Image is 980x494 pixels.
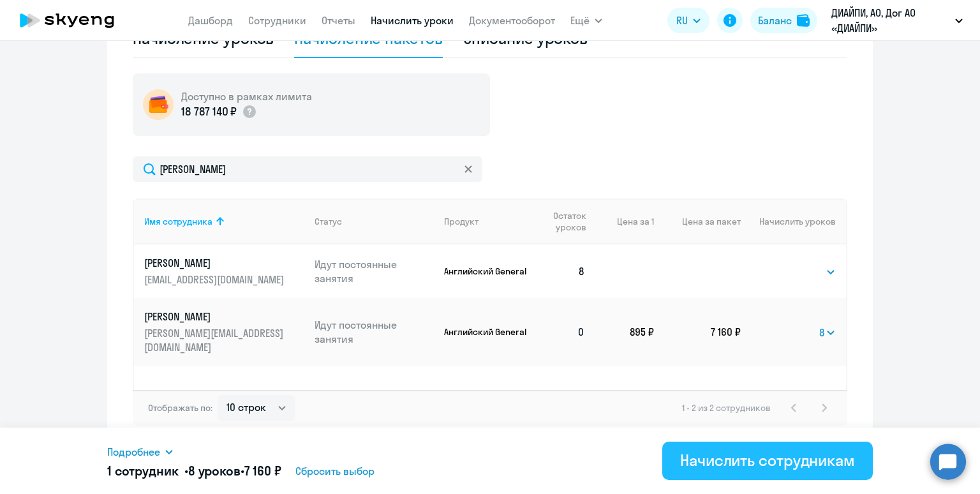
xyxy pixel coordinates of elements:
div: Продукт [444,216,530,227]
span: Ещё [570,13,590,28]
h5: Доступно в рамках лимита [181,89,312,103]
p: [PERSON_NAME][EMAIL_ADDRESS][DOMAIN_NAME] [144,326,287,354]
span: RU [676,13,688,28]
span: Сбросить выбор [295,463,375,479]
span: Отображать по: [148,402,212,414]
p: ДИАЙПИ, АО, Дог АО «ДИАЙПИ» [831,5,950,36]
span: 1 - 2 из 2 сотрудников [682,402,771,414]
a: Дашборд [188,14,233,27]
img: wallet-circle.png [143,89,174,120]
th: Цена за 1 [595,198,654,244]
img: balance [797,14,810,27]
a: Отчеты [322,14,355,27]
div: Баланс [758,13,792,28]
span: Подробнее [107,444,160,460]
div: Начислить сотрудникам [680,450,855,470]
div: Остаток уроков [540,210,595,233]
button: Ещё [570,8,602,33]
p: Идут постоянные занятия [315,257,434,285]
h5: 1 сотрудник • • [107,462,281,480]
th: Начислить уроков [741,198,846,244]
p: Английский General [444,326,530,338]
th: Цена за пакет [654,198,741,244]
span: 8 уроков [188,463,241,479]
td: 8 [530,244,595,298]
td: 7 160 ₽ [654,298,741,366]
div: Имя сотрудника [144,216,212,227]
button: RU [667,8,709,33]
span: Остаток уроков [540,210,586,233]
p: Английский General [444,266,530,277]
p: [EMAIL_ADDRESS][DOMAIN_NAME] [144,273,287,287]
td: 0 [530,298,595,366]
span: 7 160 ₽ [244,463,281,479]
a: Начислить уроки [371,14,454,27]
button: Балансbalance [750,8,817,33]
p: Идут постоянные занятия [315,318,434,346]
div: Имя сотрудника [144,216,304,227]
p: [PERSON_NAME] [144,310,287,324]
p: 18 787 140 ₽ [181,103,237,120]
div: Продукт [444,216,479,227]
p: [PERSON_NAME] [144,256,287,270]
a: Документооборот [469,14,555,27]
button: Начислить сотрудникам [662,442,873,480]
button: ДИАЙПИ, АО, Дог АО «ДИАЙПИ» [825,5,969,36]
a: Сотрудники [248,14,306,27]
a: [PERSON_NAME][PERSON_NAME][EMAIL_ADDRESS][DOMAIN_NAME] [144,310,304,354]
a: [PERSON_NAME][EMAIL_ADDRESS][DOMAIN_NAME] [144,256,304,287]
div: Статус [315,216,434,227]
td: 895 ₽ [595,298,654,366]
input: Поиск по имени, email, продукту или статусу [133,156,482,182]
div: Статус [315,216,342,227]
